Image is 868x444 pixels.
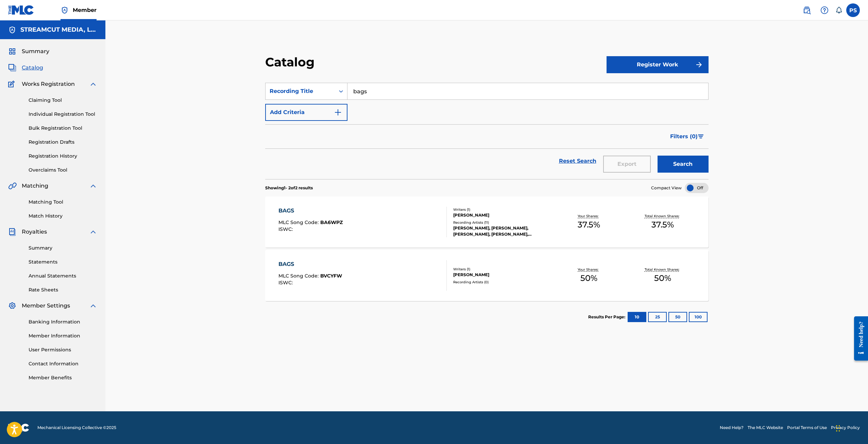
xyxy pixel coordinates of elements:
[89,182,97,190] img: expand
[578,213,600,219] p: Your Shares:
[628,312,646,322] button: 10
[820,6,829,14] img: help
[8,182,17,190] img: Matching
[834,411,868,444] iframe: Chat Widget
[29,212,97,220] a: Match History
[8,64,43,72] a: CatalogCatalog
[29,286,97,294] a: Rate Sheets
[29,97,97,104] a: Claiming Tool
[748,425,783,431] a: The MLC Website
[265,54,318,70] h2: Catalog
[73,6,97,14] span: Member
[265,196,709,248] a: BAGSMLC Song Code:BA6WPZISWC:Writers (1)[PERSON_NAME]Recording Artists (11)[PERSON_NAME], [PERSON...
[651,219,674,231] span: 37.5 %
[61,6,69,14] img: Top Rightsholder
[37,425,116,431] span: Mechanical Licensing Collective © 2025
[89,80,97,88] img: expand
[818,3,831,17] div: Help
[20,26,97,34] h5: STREAMCUT MEDIA, LLC
[334,108,342,116] img: 9d2ae6d4665cec9f34b9.svg
[29,346,97,353] a: User Permissions
[8,302,16,310] img: Member Settings
[651,185,682,191] span: Compact View
[836,418,840,439] div: Drag
[29,125,97,132] a: Bulk Registration Tool
[8,26,16,34] img: Accounts
[8,80,17,88] img: Works Registration
[270,87,331,95] div: Recording Title
[278,280,294,286] span: ISWC :
[22,47,49,55] span: Summary
[89,228,97,236] img: expand
[8,5,34,15] img: MLC Logo
[8,47,49,55] a: SummarySummary
[278,260,342,268] div: BAGS
[22,64,43,72] span: Catalog
[453,212,552,218] div: [PERSON_NAME]
[278,273,320,279] span: MLC Song Code :
[22,182,48,190] span: Matching
[695,61,703,69] img: f7272a7cc735f4ea7f67.svg
[22,302,70,310] span: Member Settings
[648,312,667,322] button: 25
[668,312,687,322] button: 50
[29,258,97,266] a: Statements
[265,250,709,301] a: BAGSMLC Song Code:BVCYFWISWC:Writers (1)[PERSON_NAME]Recording Artists (0)Your Shares:50%Total Kn...
[645,213,681,219] p: Total Known Shares:
[849,311,868,366] iframe: Resource Center
[689,312,708,322] button: 100
[580,272,597,284] span: 50 %
[265,83,709,179] form: Search Form
[22,228,47,236] span: Royalties
[265,104,347,121] button: Add Criteria
[8,228,16,236] img: Royalties
[803,6,811,14] img: search
[453,267,552,272] div: Writers ( 1 )
[670,132,698,141] span: Filters ( 0 )
[720,425,744,431] a: Need Help?
[29,244,97,252] a: Summary
[29,332,97,339] a: Member Information
[453,220,552,225] div: Recording Artists ( 11 )
[831,425,860,431] a: Privacy Policy
[8,424,29,432] img: logo
[265,185,313,191] p: Showing 1 - 2 of 2 results
[846,3,860,17] div: User Menu
[89,302,97,310] img: expand
[8,64,16,72] img: Catalog
[645,267,681,272] p: Total Known Shares:
[29,199,97,206] a: Matching Tool
[607,56,709,73] button: Register Work
[654,272,671,284] span: 50 %
[453,225,552,237] div: [PERSON_NAME], [PERSON_NAME], [PERSON_NAME], [PERSON_NAME], [PERSON_NAME], [PERSON_NAME], [PERSON...
[556,154,600,169] a: Reset Search
[22,80,75,88] span: Works Registration
[29,139,97,146] a: Registration Drafts
[800,3,814,17] a: Public Search
[29,166,97,174] a: Overclaims Tool
[835,7,842,14] div: Notifications
[8,47,16,55] img: Summary
[29,272,97,280] a: Annual Statements
[578,267,600,272] p: Your Shares:
[666,128,709,145] button: Filters (0)
[698,134,704,139] img: filter
[578,219,600,231] span: 37.5 %
[320,273,342,279] span: BVCYFW
[29,374,97,381] a: Member Benefits
[29,318,97,326] a: Banking Information
[278,207,343,215] div: BAGS
[278,219,320,225] span: MLC Song Code :
[453,272,552,278] div: [PERSON_NAME]
[588,314,627,320] p: Results Per Page:
[278,226,294,232] span: ISWC :
[29,153,97,160] a: Registration History
[320,219,343,225] span: BA6WPZ
[787,425,827,431] a: Portal Terms of Use
[658,156,709,173] button: Search
[29,360,97,367] a: Contact Information
[453,207,552,212] div: Writers ( 1 )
